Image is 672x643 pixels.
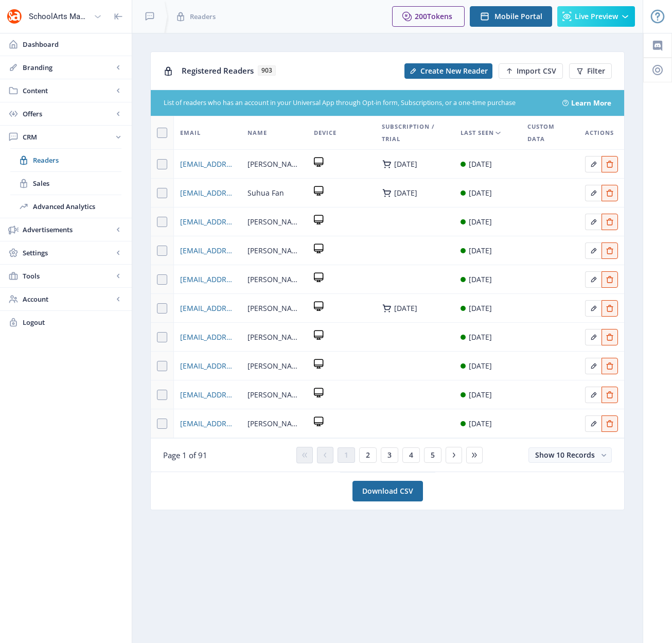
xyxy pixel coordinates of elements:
span: Create New Reader [420,67,488,75]
a: [EMAIL_ADDRESS][PERSON_NAME][DOMAIN_NAME] [180,158,235,170]
span: [PERSON_NAME] [247,360,302,372]
a: Edit page [585,389,602,398]
a: Edit page [602,216,618,225]
a: Learn More [571,98,611,108]
a: Edit page [602,389,618,398]
a: Readers [10,149,121,171]
div: [DATE] [469,418,492,430]
a: Edit page [585,331,602,341]
a: [EMAIL_ADDRESS][DOMAIN_NAME] [180,273,235,286]
span: 903 [258,65,276,76]
span: Subscription / Trial [382,120,448,145]
span: Branding [23,62,113,73]
span: Last Seen [461,127,494,139]
span: 3 [387,451,392,459]
span: Logout [23,317,123,327]
div: [DATE] [394,304,417,312]
a: Edit page [602,158,618,168]
button: Create New Reader [404,63,492,79]
span: [PERSON_NAME] [247,245,302,257]
span: 5 [431,451,435,459]
span: Custom Data [527,120,573,145]
a: Edit page [602,273,618,283]
div: SchoolArts Magazine [29,5,90,28]
div: [DATE] [469,187,492,199]
a: [EMAIL_ADDRESS][DOMAIN_NAME] [180,302,235,315]
a: New page [398,63,492,79]
app-collection-view: Registered Readers [150,51,625,472]
span: Content [23,85,113,96]
button: 2 [359,447,377,463]
button: 200Tokens [392,6,465,27]
span: Readers [33,155,121,165]
span: Tokens [427,11,452,21]
span: Mobile Portal [494,12,542,21]
span: Advanced Analytics [33,201,121,212]
span: 2 [366,451,370,459]
span: Filter [587,67,605,75]
span: Account [23,294,113,304]
div: [DATE] [469,158,492,170]
span: Suhua Fan [247,187,284,199]
div: [DATE] [469,389,492,401]
span: Email [180,127,201,139]
a: Edit page [585,302,602,312]
span: [PERSON_NAME] [247,331,302,343]
a: Edit page [602,302,618,312]
a: Edit page [602,360,618,370]
span: Offers [23,109,113,119]
a: [EMAIL_ADDRESS][DOMAIN_NAME] [180,389,235,401]
span: Tools [23,271,113,281]
img: properties.app_icon.png [6,8,23,25]
button: Mobile Portal [470,6,552,27]
a: Edit page [585,360,602,370]
span: Advertisements [23,224,113,235]
a: [EMAIL_ADDRESS][DOMAIN_NAME] [180,331,235,343]
span: [PERSON_NAME] [247,216,302,228]
span: Device [314,127,337,139]
button: Filter [569,63,612,79]
span: Registered Readers [182,65,254,76]
a: Advanced Analytics [10,195,121,218]
span: Live Preview [575,12,618,21]
span: 4 [409,451,413,459]
span: Readers [190,11,216,22]
a: [EMAIL_ADDRESS][DOMAIN_NAME] [180,216,235,228]
span: Name [247,127,267,139]
span: 1 [344,451,348,459]
button: Live Preview [557,6,635,27]
a: [EMAIL_ADDRESS][DOMAIN_NAME] [180,245,235,257]
a: Edit page [585,418,602,427]
div: [DATE] [469,273,492,286]
button: 5 [424,447,441,463]
span: Import CSV [517,67,556,75]
span: Show 10 Records [535,450,595,460]
div: [DATE] [469,245,492,257]
a: Edit page [585,273,602,283]
div: [DATE] [469,331,492,343]
a: Download CSV [352,481,423,501]
button: 4 [402,447,420,463]
a: [EMAIL_ADDRESS][DOMAIN_NAME] [180,418,235,430]
span: Page 1 of 91 [163,450,207,460]
span: [PERSON_NAME] [247,389,302,401]
button: Show 10 Records [528,447,612,463]
span: CRM [23,132,113,142]
button: 1 [338,447,355,463]
span: Actions [585,127,614,139]
div: [DATE] [469,360,492,372]
a: Edit page [585,187,602,197]
a: Edit page [602,187,618,197]
div: [DATE] [394,160,417,168]
div: [DATE] [469,302,492,315]
span: [EMAIL_ADDRESS][DOMAIN_NAME] [180,187,235,199]
a: Edit page [585,158,602,168]
a: Edit page [602,331,618,341]
button: 3 [381,447,398,463]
